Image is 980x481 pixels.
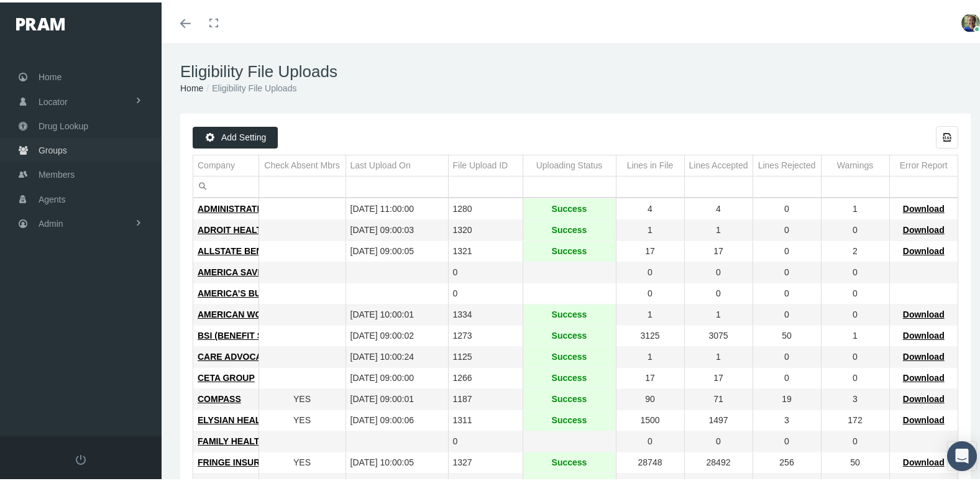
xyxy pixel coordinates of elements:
td: Success [523,302,616,323]
td: 1273 [448,323,523,344]
div: Check Absent Mbrs [264,157,339,169]
td: Success [523,365,616,387]
td: 0 [821,218,889,239]
td: 0 [753,365,821,387]
div: Add Setting [193,124,278,146]
td: YES [259,450,346,471]
td: 0 [821,281,889,302]
td: 28748 [616,450,684,471]
td: 19 [753,387,821,408]
span: Drug Lookup [39,112,88,135]
img: PRAM_20_x_78.png [16,16,65,28]
span: Locator [39,88,68,111]
a: Home [180,81,203,91]
td: 0 [753,196,821,218]
span: Download [903,455,945,465]
td: Success [523,196,616,218]
li: Eligibility File Uploads [203,79,296,93]
span: ELYSIAN HEALTHCARE [198,413,296,423]
span: Download [903,222,945,232]
td: 0 [448,260,523,281]
td: 1497 [684,408,753,429]
div: Data grid toolbar [193,124,958,146]
td: Column File Upload ID [448,153,523,174]
td: Success [523,218,616,239]
span: Download [903,392,945,401]
img: S_Profile_Picture_3.png [961,11,980,30]
span: Download [903,413,945,423]
td: 3125 [616,323,684,344]
td: YES [259,408,346,429]
span: Agents [39,185,66,209]
td: [DATE] 09:00:03 [346,218,448,239]
td: 0 [821,260,889,281]
td: 71 [684,387,753,408]
td: 1 [684,302,753,323]
td: 0 [753,302,821,323]
td: 0 [753,344,821,365]
div: Uploading Status [536,157,603,169]
td: 0 [821,365,889,387]
td: 1266 [448,365,523,387]
div: Company [198,157,235,169]
td: 0 [448,429,523,450]
td: Column Last Upload On [346,153,448,174]
td: 1 [684,218,753,239]
td: 17 [616,239,684,260]
span: AMERICAN WORKER ALLIANCE (NEO) [198,307,360,317]
td: Column Company [193,153,259,174]
span: Groups [39,136,67,160]
span: ALLSTATE BENEFITS - GROUP HEALTH [198,244,364,254]
td: 1280 [448,196,523,218]
td: Column Uploading Status [523,153,616,174]
span: ADMINISTRATIVE CONCEPTS INC (ACI) [198,201,362,211]
td: Success [523,239,616,260]
td: [DATE] 09:00:01 [346,387,448,408]
span: CETA GROUP [198,370,255,380]
td: 0 [821,344,889,365]
td: 1 [616,302,684,323]
td: 1 [684,344,753,365]
span: ADROIT HEALTH GROUP, LLC [198,222,323,232]
td: Success [523,408,616,429]
span: Download [903,244,945,254]
td: 17 [684,365,753,387]
td: 0 [753,260,821,281]
td: Column Lines Rejected [753,153,821,174]
td: 17 [684,239,753,260]
div: Lines Accepted [689,157,748,169]
td: 4 [616,196,684,218]
td: [DATE] 10:00:01 [346,302,448,323]
td: 1327 [448,450,523,471]
span: FRINGE INSURANCE BENEFITS [198,455,330,465]
td: 50 [821,450,889,471]
td: 0 [616,429,684,450]
td: 0 [684,281,753,302]
td: 1500 [616,408,684,429]
td: 0 [821,302,889,323]
div: Last Upload On [350,157,411,169]
div: Export all data to Excel [936,124,958,146]
span: Download [903,201,945,211]
td: 0 [616,281,684,302]
td: Success [523,387,616,408]
span: FAMILY HEALTH CHOICE INC [198,434,319,444]
td: 1 [616,218,684,239]
td: 0 [616,260,684,281]
div: Warnings [837,157,874,169]
td: 90 [616,387,684,408]
td: 1 [821,196,889,218]
input: Filter cell [193,174,259,195]
td: 172 [821,408,889,429]
td: [DATE] 09:00:06 [346,408,448,429]
td: 0 [684,429,753,450]
div: Open Intercom Messenger [947,439,977,469]
td: Success [523,323,616,344]
td: [DATE] 11:00:00 [346,196,448,218]
div: Lines in File [627,157,674,169]
td: 1334 [448,302,523,323]
td: Column Warnings [821,153,889,174]
span: AMERICA’S BUS BENE ASSOC, ABBA [198,286,356,296]
td: 1321 [448,239,523,260]
span: BSI (BENEFIT SOURCE INC) [198,328,314,338]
